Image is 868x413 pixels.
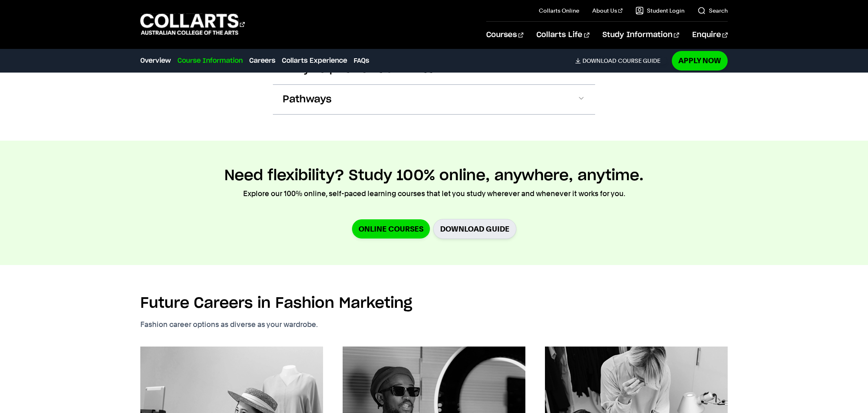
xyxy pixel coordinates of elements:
a: Collarts Experience [282,56,347,66]
a: Collarts Online [539,7,579,15]
a: Careers [249,56,275,66]
span: Download [582,57,616,64]
h2: Need flexibility? Study 100% online, anywhere, anytime. [224,167,644,185]
a: Course Information [177,56,243,66]
a: About Us [592,7,622,15]
a: Student Login [635,7,684,15]
button: Pathways [273,85,595,114]
a: Collarts Life [536,22,589,49]
a: Study Information [602,22,679,49]
a: FAQs [354,56,369,66]
a: Download Guide [433,219,516,239]
h2: Future Careers in Fashion Marketing [140,294,412,312]
a: Courses [486,22,523,49]
p: Fashion career options as diverse as your wardrobe. [140,319,354,330]
a: Apply Now [672,51,728,70]
a: Search [697,7,728,15]
div: Go to homepage [140,13,245,36]
p: Explore our 100% online, self-paced learning courses that let you study wherever and whenever it ... [243,188,625,199]
a: Overview [140,56,171,66]
span: Pathways [283,93,332,106]
a: Online Courses [352,219,430,239]
a: DownloadCourse Guide [575,57,667,64]
a: Enquire [692,22,728,49]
